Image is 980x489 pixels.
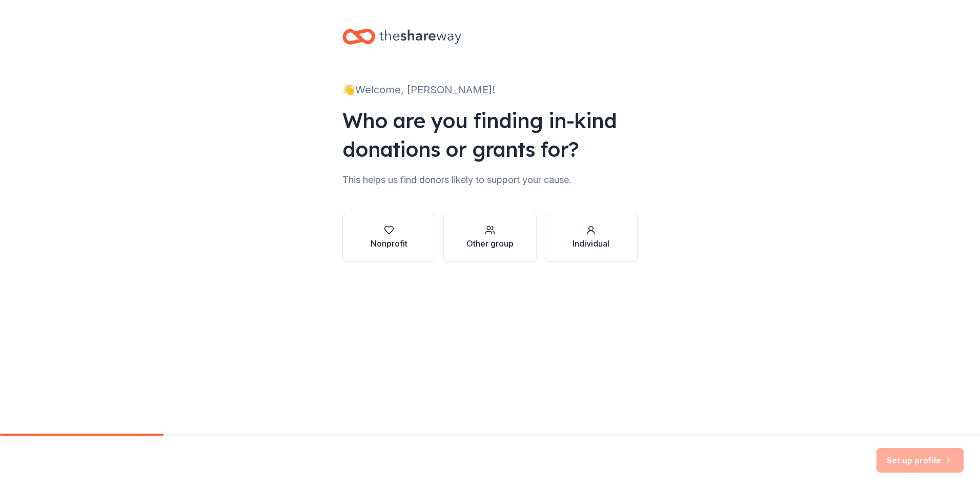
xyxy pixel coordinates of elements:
[443,213,536,262] button: Other group
[342,106,638,164] div: Who are you finding in-kind donations or grants for?
[342,172,638,188] div: This helps us find donors likely to support your cause.
[466,237,514,250] div: Other group
[342,81,638,98] div: 👋 Welcome, [PERSON_NAME]!
[545,213,638,262] button: Individual
[371,237,407,250] div: Nonprofit
[342,213,435,262] button: Nonprofit
[573,237,609,250] div: Individual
